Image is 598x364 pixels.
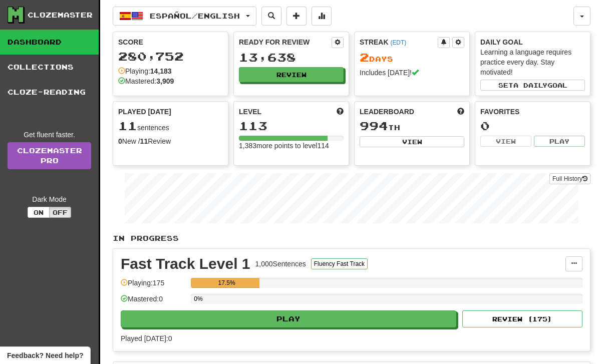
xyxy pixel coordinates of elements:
button: View [480,136,531,147]
strong: 3,909 [156,77,174,85]
span: 2 [360,50,369,64]
a: ClozemasterPro [8,142,91,169]
div: Daily Goal [480,37,585,47]
button: On [28,207,50,218]
span: Open feedback widget [7,350,83,360]
div: th [360,120,464,133]
div: Dark Mode [8,194,91,204]
div: Fast Track Level 1 [121,256,250,271]
strong: 0 [118,137,122,145]
div: 13,638 [239,51,344,64]
strong: 14,183 [150,67,172,75]
div: Ready for Review [239,37,332,47]
button: Off [49,207,71,218]
button: Seta dailygoal [480,80,585,91]
button: View [360,136,464,147]
div: 1,383 more points to level 114 [239,141,344,151]
span: Leaderboard [360,107,414,117]
span: This week in points, UTC [457,107,464,117]
span: a daily [513,82,547,89]
div: Favorites [480,107,585,117]
div: Day s [360,51,464,64]
div: Streak [360,37,438,47]
div: 1,000 Sentences [255,259,306,269]
button: Review [239,67,344,82]
span: 994 [360,119,388,133]
div: 17.5% [194,278,259,288]
p: In Progress [113,233,590,243]
div: 0 [480,120,585,132]
span: Played [DATE] [118,107,171,117]
div: Playing: [118,66,172,76]
button: Español/English [113,7,256,26]
button: Play [534,136,585,147]
span: Level [239,107,261,117]
div: sentences [118,120,223,133]
button: Play [121,310,456,327]
span: 11 [118,119,137,133]
div: Score [118,37,223,47]
button: Review (175) [462,310,582,327]
span: Played [DATE]: 0 [121,334,172,342]
strong: 11 [140,137,148,145]
div: New / Review [118,136,223,146]
span: Score more points to level up [337,107,344,117]
a: (EDT) [390,39,406,46]
span: Español / English [150,12,240,20]
div: Mastered: 0 [121,294,186,310]
button: Add sentence to collection [286,7,307,26]
button: More stats [312,7,332,26]
div: 113 [239,120,344,132]
div: Get fluent faster. [8,130,91,140]
button: Full History [549,173,590,184]
div: Clozemaster [28,10,93,20]
div: 280,752 [118,50,223,63]
div: Mastered: [118,76,174,86]
button: Fluency Fast Track [311,258,368,269]
div: Playing: 175 [121,278,186,294]
div: Includes [DATE]! [360,68,464,78]
button: Search sentences [261,7,281,26]
div: Learning a language requires practice every day. Stay motivated! [480,47,585,77]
